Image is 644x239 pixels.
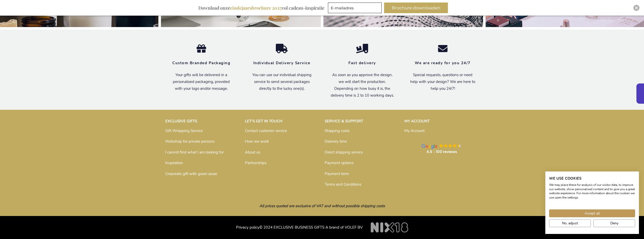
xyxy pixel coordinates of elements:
[549,209,635,217] button: Accept all cookies
[404,139,479,159] a: Google GoogleGoogleGoogleGoogleGoogle 4.6100 reviews
[549,176,635,181] h2: We use cookies
[245,150,260,155] a: About us
[330,72,395,99] p: As soon as you approve the design, we will start the production. Depending on how busy it is, the...
[562,221,578,226] span: No, adjust
[245,128,287,133] a: Contact customer service
[165,150,224,155] a: I cannot find what I am looking for
[328,3,382,13] input: E-mailadres
[426,149,457,154] strong: 4.6 100 reviews
[172,60,230,66] strong: Custom Branded Packaging
[452,144,457,148] img: Google
[404,128,425,133] a: My Account
[549,219,591,227] button: Adjust cookie preferences
[325,171,349,176] a: Payment term
[165,119,197,124] strong: EXCLUSIVE GIFTS
[325,139,347,144] a: Delivery time
[444,144,448,148] img: Google
[169,72,234,92] p: Your gifts will be delivered in a personalised packaging, provided with your logo and/or message.
[593,219,635,227] button: Deny all cookies
[245,119,282,124] strong: LET'S GET IN TOUCH
[422,144,437,149] img: Google
[439,144,443,148] img: Google
[249,72,315,92] p: You can use our individual shipping service to send several packages directly to the lucky one(s).
[549,183,635,200] p: We may place these for analysis of our visitor data, to improve our website, show personalised co...
[196,3,327,13] div: Download onze vol cadeau-inspiratie
[165,219,479,231] p: © 2024 EXCLUSIVE BUSINESS GIFTS A brand of VOLEF BV
[328,3,383,15] form: marketing offers and promotions
[384,3,448,13] button: Brochure downloaden
[253,60,310,66] strong: Individual Delivery Service
[245,139,269,144] a: How we work
[325,182,361,187] a: Terms and Conditions
[348,60,376,66] strong: Fast delivery
[633,5,639,11] div: Close
[165,160,183,165] a: Inspiration
[635,6,638,9] img: Close
[259,203,385,208] em: All prices quoted are exclusive of VAT and without possible shipping costs
[457,144,461,148] img: Google
[165,139,215,144] a: Webshop for private persons
[325,150,363,155] a: Direct shipping service
[230,5,282,11] b: eindejaarsbrochure 2025
[165,128,203,133] a: Gift Wrapping Service
[404,119,430,124] strong: MY ACCOUNT
[585,211,600,216] span: Accept all
[410,72,475,92] p: Special requests, questions or need help with your design? We are here to help you 24/7!
[448,144,452,148] img: Google
[325,119,363,124] strong: SERVICE & SUPPORT
[371,222,408,232] img: NIX18
[165,171,217,176] a: Corporate gift with good cause
[415,60,471,66] strong: We are ready for you 24/7
[325,128,349,133] a: Shipping costs
[236,225,259,230] a: Privacy policy
[245,160,266,165] a: Partnerships
[610,221,618,226] span: Deny
[325,160,354,165] a: Payment options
